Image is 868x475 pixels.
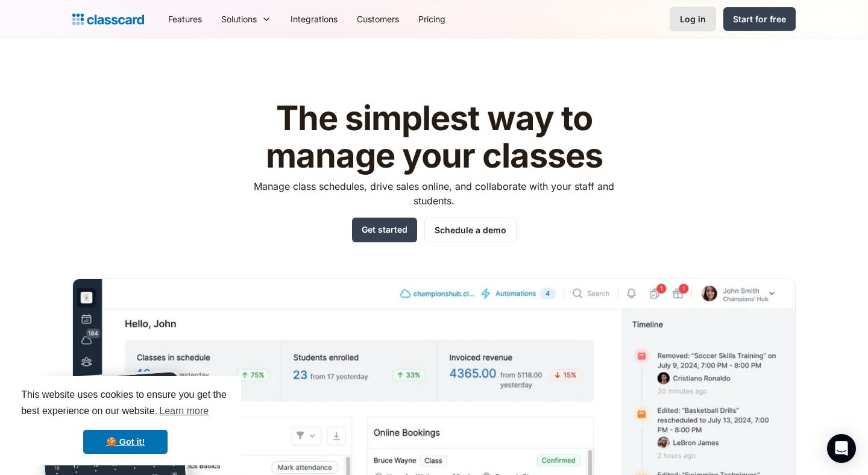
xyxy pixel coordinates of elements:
a: Get started [352,218,417,242]
div: Log in [680,13,706,25]
p: Manage class schedules, drive sales online, and collaborate with your staff and students. [243,179,626,208]
h1: The simplest way to manage your classes [243,100,626,174]
a: learn more about cookies [157,402,210,420]
a: Log in [670,7,716,31]
a: Start for free [723,7,796,31]
a: Schedule a demo [424,218,517,242]
div: Solutions [221,13,257,25]
div: Open Intercom Messenger [827,434,856,463]
a: Integrations [281,5,347,33]
a: Customers [347,5,409,33]
div: Start for free [733,13,786,25]
span: This website uses cookies to ensure you get the best experience on our website. [21,388,230,420]
div: cookieconsent [10,376,241,465]
a: Features [159,5,212,33]
div: Solutions [212,5,281,33]
a: Pricing [409,5,455,33]
a: home [72,11,144,28]
a: dismiss cookie message [83,430,168,454]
